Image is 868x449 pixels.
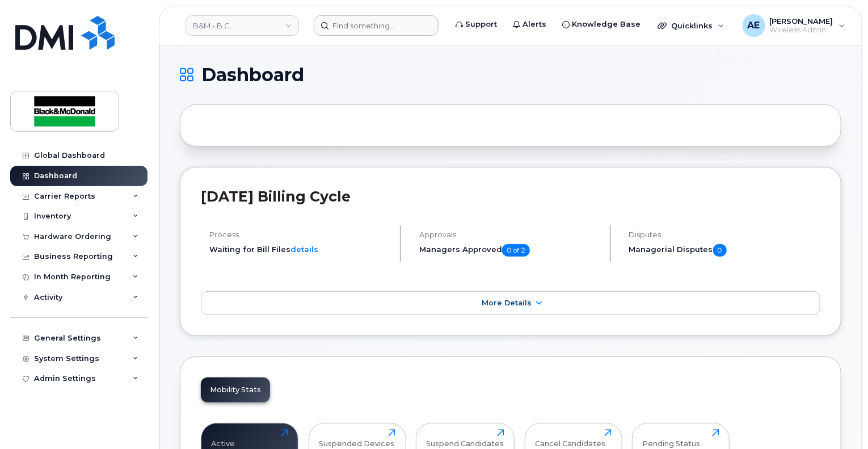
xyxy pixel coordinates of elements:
a: details [290,245,318,254]
h4: Disputes [629,230,820,239]
h5: Managerial Disputes [629,244,820,257]
h2: [DATE] Billing Cycle [201,188,820,205]
div: Pending Status [643,429,701,448]
div: Suspended Devices [319,429,394,448]
li: Waiting for Bill Files [209,244,390,255]
div: Active [212,429,235,448]
h4: Process [209,230,390,239]
h5: Managers Approved [419,244,600,257]
span: 0 [713,244,727,257]
span: Dashboard [201,66,304,83]
span: 0 of 2 [502,244,530,257]
h4: Approvals [419,230,600,239]
div: Suspend Candidates [427,429,504,448]
span: More Details [482,299,532,307]
div: Cancel Candidates [535,429,605,448]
